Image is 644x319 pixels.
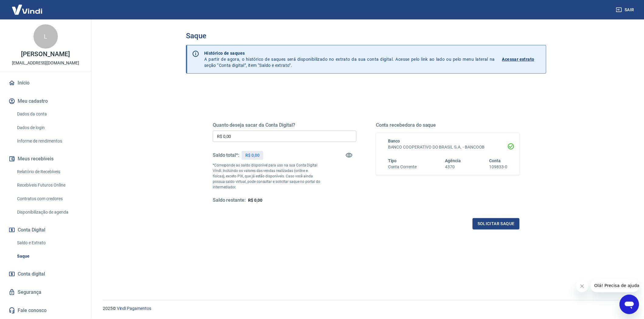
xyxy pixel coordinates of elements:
h5: Saldo total*: [213,152,239,158]
a: Vindi Pagamentos [117,306,151,311]
h5: Conta recebedora do saque [376,122,520,128]
p: 2025 © [103,305,629,312]
h5: Saldo restante: [213,197,246,204]
iframe: Botão para abrir a janela de mensagens [620,295,639,314]
a: Contratos com credores [15,193,84,205]
span: Olá! Precisa de ajuda? [4,4,51,9]
a: Saque [15,250,84,262]
a: Conta digital [7,267,84,281]
a: Fale conosco [7,304,84,317]
p: [PERSON_NAME] [21,51,70,57]
a: Informe de rendimentos [15,135,84,147]
a: Recebíveis Futuros Online [15,179,84,191]
span: R$ 0,00 [248,198,262,203]
img: Vindi [7,0,47,19]
h3: Saque [186,32,546,40]
h6: 109833-0 [489,164,507,170]
button: Conta Digital [7,223,84,237]
a: Acessar extrato [502,50,541,68]
button: Meu cadastro [7,94,84,108]
div: L [33,24,58,49]
a: Segurança [7,286,84,299]
span: Conta digital [18,270,45,278]
a: Dados da conta [15,108,84,120]
p: A partir de agora, o histórico de saques será disponibilizado no extrato da sua conta digital. Ac... [204,50,495,68]
span: Agência [445,158,461,163]
button: Sair [615,4,637,15]
a: Saldo e Extrato [15,237,84,249]
a: Disponibilização de agenda [15,206,84,218]
h5: Quanto deseja sacar da Conta Digital? [213,122,356,128]
p: Histórico de saques [204,50,495,56]
iframe: Fechar mensagem [576,280,588,292]
button: Solicitar saque [473,218,520,229]
p: R$ 0,00 [245,152,260,159]
h6: BANCO COOPERATIVO DO BRASIL S.A. - BANCOOB [388,144,507,150]
span: Banco [388,139,400,143]
p: Acessar extrato [502,56,534,62]
p: *Corresponde ao saldo disponível para uso na sua Conta Digital Vindi. Incluindo os valores das ve... [213,163,320,190]
a: Dados de login [15,122,84,134]
iframe: Mensagem da empresa [591,279,639,292]
a: Relatório de Recebíveis [15,166,84,178]
p: [EMAIL_ADDRESS][DOMAIN_NAME] [12,60,79,66]
a: Início [7,76,84,90]
h6: Conta Corrente [388,164,417,170]
button: Meus recebíveis [7,152,84,166]
span: Conta [489,158,501,163]
span: Tipo [388,158,397,163]
h6: 4370 [445,164,461,170]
